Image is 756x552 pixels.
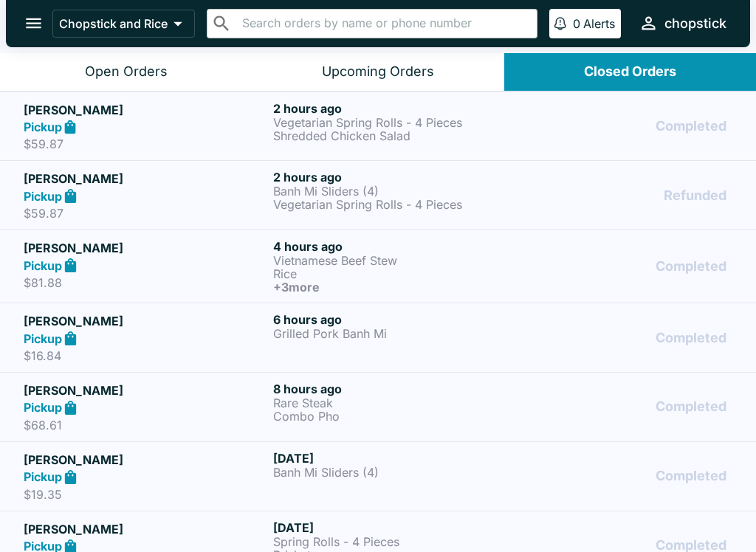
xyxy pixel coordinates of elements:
[24,189,62,204] strong: Pickup
[59,16,168,31] p: Chopstick and Rice
[273,254,517,267] p: Vietnamese Beef Stew
[273,396,517,410] p: Rare Steak
[273,239,517,254] h6: 4 hours ago
[273,312,517,327] h6: 6 hours ago
[273,129,517,142] p: Shredded Chicken Salad
[273,466,517,479] p: Banh Mi Sliders (4)
[238,13,531,34] input: Search orders by name or phone number
[633,7,732,39] button: chopstick
[273,535,517,548] p: Spring Rolls - 4 Pieces
[273,280,517,294] h6: + 3 more
[24,451,267,469] h5: [PERSON_NAME]
[583,16,615,31] p: Alerts
[24,137,267,151] p: $59.87
[85,63,168,80] div: Open Orders
[273,520,517,535] h6: [DATE]
[24,418,267,432] p: $68.61
[273,170,517,184] h6: 2 hours ago
[24,487,267,502] p: $19.35
[24,331,62,346] strong: Pickup
[24,258,62,273] strong: Pickup
[24,382,267,399] h5: [PERSON_NAME]
[24,170,267,187] h5: [PERSON_NAME]
[664,15,726,32] div: chopstick
[273,327,517,340] p: Grilled Pork Banh Mi
[273,198,517,211] p: Vegetarian Spring Rolls - 4 Pieces
[24,400,62,415] strong: Pickup
[584,63,676,80] div: Closed Orders
[52,10,195,38] button: Chopstick and Rice
[273,184,517,198] p: Banh Mi Sliders (4)
[24,520,267,538] h5: [PERSON_NAME]
[273,101,517,116] h6: 2 hours ago
[322,63,434,80] div: Upcoming Orders
[24,239,267,257] h5: [PERSON_NAME]
[24,275,267,290] p: $81.88
[273,451,517,466] h6: [DATE]
[273,267,517,280] p: Rice
[273,410,517,423] p: Combo Pho
[15,4,52,42] button: open drawer
[573,16,580,31] p: 0
[24,120,62,134] strong: Pickup
[24,312,267,330] h5: [PERSON_NAME]
[273,382,517,396] h6: 8 hours ago
[24,101,267,119] h5: [PERSON_NAME]
[24,348,267,363] p: $16.84
[273,116,517,129] p: Vegetarian Spring Rolls - 4 Pieces
[24,469,62,484] strong: Pickup
[24,206,267,221] p: $59.87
